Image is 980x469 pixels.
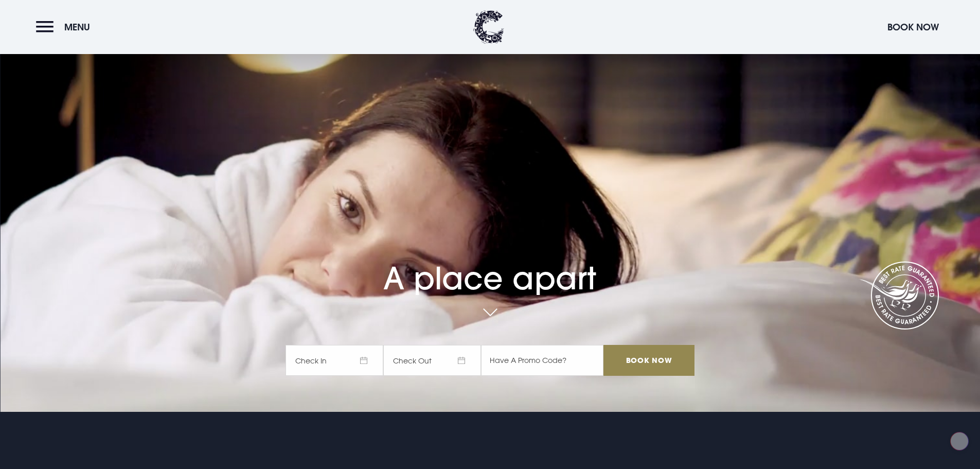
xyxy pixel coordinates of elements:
input: Have A Promo Code? [481,345,603,376]
h1: A place apart [286,231,694,297]
span: Menu [64,21,90,33]
span: Check Out [383,345,481,376]
button: Book Now [882,16,944,38]
button: Menu [36,16,95,38]
span: Check In [286,345,383,376]
img: Clandeboye Lodge [473,10,504,44]
input: Book Now [603,345,694,376]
